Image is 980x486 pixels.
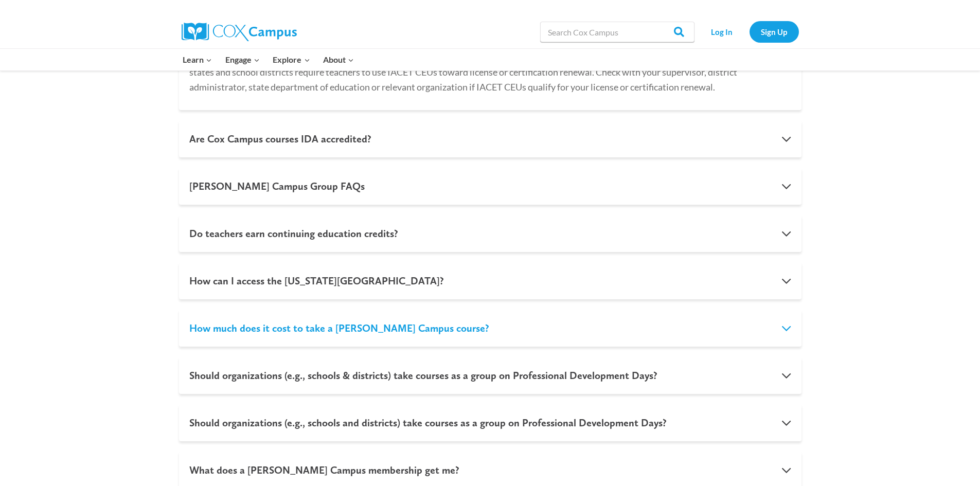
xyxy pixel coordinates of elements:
a: Log In [700,21,744,42]
button: Child menu of Engage [219,49,266,70]
button: [PERSON_NAME] Campus Group FAQs [179,168,801,205]
a: Sign Up [750,21,799,42]
button: Do teachers earn continuing education credits? [179,215,801,252]
img: Cox Campus [182,23,297,41]
button: Child menu of Explore [266,49,317,70]
button: Are Cox Campus courses IDA accredited? [179,120,801,157]
nav: Secondary Navigation [700,21,799,42]
button: How much does it cost to take a [PERSON_NAME] Campus course? [179,310,801,347]
button: How can I access the [US_STATE][GEOGRAPHIC_DATA]? [179,262,801,299]
button: Child menu of Learn [176,49,219,70]
button: Should organizations (e.g., schools and districts) take courses as a group on Professional Develo... [179,404,801,441]
button: Child menu of About [316,49,361,70]
nav: Primary Navigation [176,49,361,70]
input: Search Cox Campus [540,22,694,42]
button: Should organizations (e.g., schools & districts) take courses as a group on Professional Developm... [179,357,801,394]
